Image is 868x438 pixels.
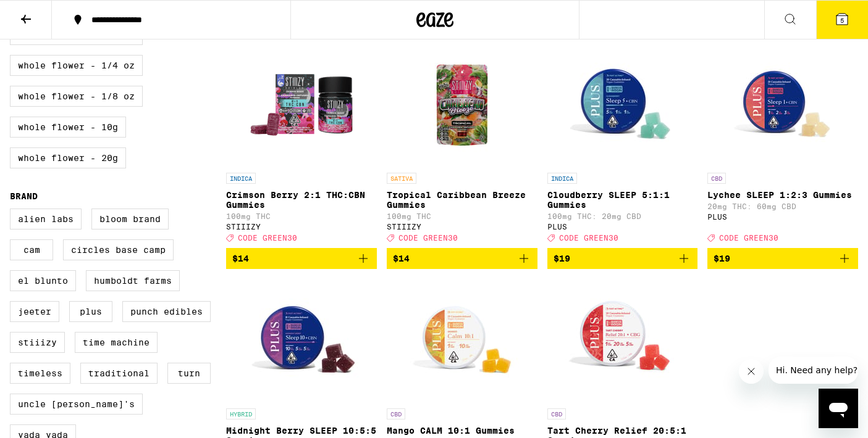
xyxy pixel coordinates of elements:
label: Whole Flower - 10g [10,117,126,138]
span: CODE GREEN30 [719,234,778,242]
label: Uncle [PERSON_NAME]'s [10,394,143,415]
p: Tropical Caribbean Breeze Gummies [387,190,537,210]
iframe: Message from company [769,357,858,384]
button: 5 [816,1,868,39]
label: Jeeter [10,301,59,322]
label: Timeless [10,363,70,384]
button: Add to bag [547,248,698,269]
p: SATIVA [387,173,416,184]
img: PLUS - Tart Cherry Relief 20:5:1 Gummies [560,279,684,402]
p: 100mg THC: 20mg CBD [547,212,698,220]
img: PLUS - Cloudberry SLEEP 5:1:1 Gummies [560,43,684,167]
span: 5 [840,17,844,24]
label: CAM [10,239,53,260]
img: STIIIZY - Tropical Caribbean Breeze Gummies [400,43,524,167]
span: CODE GREEN30 [398,234,458,242]
img: PLUS - Lychee SLEEP 1:2:3 Gummies [721,43,845,167]
label: STIIIZY [10,332,65,353]
p: CBD [387,408,405,419]
p: 100mg THC [226,212,377,220]
label: turn [167,363,211,384]
span: $19 [714,254,730,263]
p: Crimson Berry 2:1 THC:CBN Gummies [226,190,377,210]
p: 100mg THC [387,212,537,220]
label: Whole Flower - 20g [10,147,126,168]
div: STIIIZY [226,223,377,231]
label: Whole Flower - 1/4 oz [10,55,143,76]
label: Time Machine [75,332,158,353]
label: Humboldt Farms [86,270,180,291]
a: Open page for Cloudberry SLEEP 5:1:1 Gummies from PLUS [547,43,698,248]
span: $14 [232,254,249,263]
p: CBD [547,408,566,419]
span: CODE GREEN30 [559,234,618,242]
label: Circles Base Camp [63,239,174,260]
iframe: Close message [739,359,764,384]
button: Add to bag [387,248,537,269]
label: Whole Flower - 1/8 oz [10,86,143,107]
div: PLUS [707,213,858,221]
span: $19 [554,254,570,263]
label: El Blunto [10,270,76,291]
p: INDICA [226,173,256,184]
img: STIIIZY - Crimson Berry 2:1 THC:CBN Gummies [240,43,363,167]
span: $14 [393,254,410,263]
img: PLUS - Midnight Berry SLEEP 10:5:5 Gummies [240,279,363,402]
p: 20mg THC: 60mg CBD [707,202,858,210]
label: Bloom Brand [91,209,169,229]
button: Add to bag [226,248,377,269]
a: Open page for Crimson Berry 2:1 THC:CBN Gummies from STIIIZY [226,43,377,248]
p: Mango CALM 10:1 Gummies [387,426,537,436]
label: Punch Edibles [122,301,211,322]
span: CODE GREEN30 [238,234,297,242]
iframe: Button to launch messaging window [819,389,858,428]
legend: Brand [10,191,38,201]
label: Traditional [80,363,158,384]
label: Alien Labs [10,209,82,229]
div: STIIIZY [387,223,537,231]
p: Cloudberry SLEEP 5:1:1 Gummies [547,190,698,210]
button: Add to bag [707,248,858,269]
p: HYBRID [226,408,256,419]
p: INDICA [547,173,577,184]
label: PLUS [69,301,112,322]
p: Lychee SLEEP 1:2:3 Gummies [707,190,858,200]
p: CBD [707,173,726,184]
img: PLUS - Mango CALM 10:1 Gummies [400,279,524,402]
a: Open page for Tropical Caribbean Breeze Gummies from STIIIZY [387,43,537,248]
a: Open page for Lychee SLEEP 1:2:3 Gummies from PLUS [707,43,858,248]
div: PLUS [547,223,698,231]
